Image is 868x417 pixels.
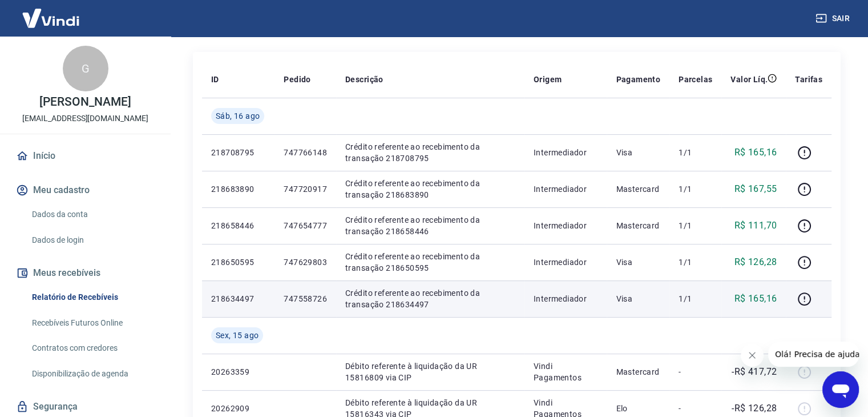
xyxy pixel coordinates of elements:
[27,336,157,360] a: Contratos com credores
[14,143,157,169] a: Início
[679,293,712,304] p: 1/1
[211,256,265,268] p: 218650595
[22,113,148,125] p: [EMAIL_ADDRESS][DOMAIN_NAME]
[14,1,88,35] img: Vindi
[616,147,660,158] p: Visa
[284,147,327,158] p: 747766148
[734,146,777,159] p: R$ 165,16
[734,292,777,306] p: R$ 165,16
[534,256,598,268] p: Intermediador
[345,178,515,201] p: Crédito referente ao recebimento da transação 218683890
[822,371,859,408] iframe: Botão para abrir a janela de mensagens
[14,260,157,286] button: Meus recebíveis
[616,220,660,231] p: Mastercard
[534,183,598,195] p: Intermediador
[284,293,327,304] p: 747558726
[7,8,96,17] span: Olá! Precisa de ajuda?
[284,74,310,85] p: Pedido
[616,183,660,195] p: Mastercard
[211,147,265,158] p: 218708795
[284,256,327,268] p: 747629803
[679,147,712,158] p: 1/1
[534,293,598,304] p: Intermediador
[345,74,383,85] p: Descrição
[616,293,660,304] p: Visa
[679,256,712,268] p: 1/1
[734,182,777,196] p: R$ 167,55
[734,255,777,269] p: R$ 126,28
[768,342,859,367] iframe: Mensagem da empresa
[679,220,712,231] p: 1/1
[679,74,712,85] p: Parcelas
[732,402,777,415] p: -R$ 126,28
[734,219,777,232] p: R$ 111,70
[211,403,265,414] p: 20262909
[616,74,660,85] p: Pagamento
[211,74,219,85] p: ID
[732,365,777,379] p: -R$ 417,72
[284,220,327,231] p: 747654777
[216,330,259,341] span: Sex, 15 ago
[795,74,822,85] p: Tarifas
[216,110,260,122] span: Sáb, 16 ago
[211,220,265,231] p: 218658446
[534,147,598,158] p: Intermediador
[27,228,157,252] a: Dados de login
[211,366,265,378] p: 20263359
[616,366,660,378] p: Mastercard
[345,287,515,310] p: Crédito referente ao recebimento da transação 218634497
[679,183,712,195] p: 1/1
[284,183,327,195] p: 747720917
[14,178,157,203] button: Meu cadastro
[534,220,598,231] p: Intermediador
[345,141,515,164] p: Crédito referente ao recebimento da transação 218708795
[679,366,712,378] p: -
[534,360,598,383] p: Vindi Pagamentos
[813,8,854,29] button: Sair
[730,74,768,85] p: Valor Líq.
[345,360,515,383] p: Débito referente à liquidação da UR 15816809 via CIP
[534,74,562,85] p: Origem
[345,214,515,237] p: Crédito referente ao recebimento da transação 218658446
[63,46,108,91] div: G
[27,203,157,226] a: Dados da conta
[27,286,157,309] a: Relatório de Recebíveis
[27,362,157,386] a: Disponibilização de agenda
[345,251,515,274] p: Crédito referente ao recebimento da transação 218650595
[27,311,157,335] a: Recebíveis Futuros Online
[741,344,764,367] iframe: Fechar mensagem
[211,183,265,195] p: 218683890
[679,403,712,414] p: -
[211,293,265,304] p: 218634497
[39,96,131,108] p: [PERSON_NAME]
[616,256,660,268] p: Visa
[616,403,660,414] p: Elo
